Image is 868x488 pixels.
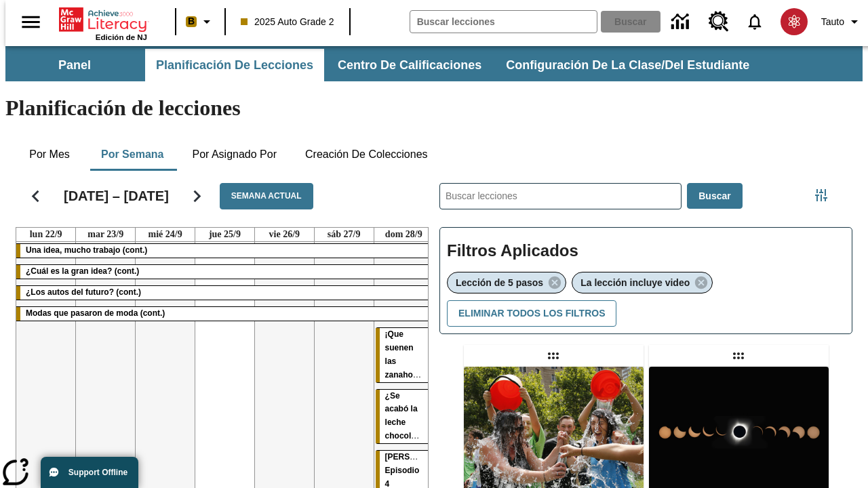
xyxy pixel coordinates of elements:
div: ¿Los autos del futuro? (cont.) [16,286,433,300]
a: 27 de septiembre de 2025 [325,228,363,241]
a: Notificaciones [737,4,772,39]
h2: [DATE] – [DATE] [64,188,169,204]
img: avatar image [781,8,808,35]
button: Centro de calificaciones [327,49,492,81]
span: 2025 Auto Grade 2 [241,15,334,29]
h2: Filtros Aplicados [447,235,845,268]
div: Lección arrastrable: ¡Atención! Es la hora del eclipse [728,345,749,367]
button: Regresar [18,179,53,213]
a: 26 de septiembre de 2025 [267,228,303,241]
div: ¡Que suenen las zanahorias! [376,328,432,382]
span: ¡Que suenen las zanahorias! [385,329,431,380]
a: 28 de septiembre de 2025 [382,228,425,241]
button: Configuración de la clase/del estudiante [495,49,760,81]
div: Una idea, mucho trabajo (cont.) [16,244,433,258]
span: Centro de calificaciones [338,58,481,73]
span: ¿Los autos del futuro? (cont.) [26,287,141,297]
span: ¿Cuál es la gran idea? (cont.) [26,266,139,276]
button: Boost El color de la clase es anaranjado claro. Cambiar el color de la clase. [180,9,220,34]
div: Eliminar La lección incluye video el ítem seleccionado del filtro [572,272,713,293]
span: Panel [58,58,91,73]
span: Edición de NJ [96,33,147,41]
button: Seguir [180,179,214,213]
div: Subbarra de navegación [5,46,863,81]
div: Modas que pasaron de moda (cont.) [16,307,433,321]
span: Modas que pasaron de moda (cont.) [26,308,165,318]
div: Subbarra de navegación [5,49,762,81]
div: ¿Se acabó la leche chocolateada? [376,390,432,444]
input: Buscar lecciones [440,184,681,209]
button: Planificación de lecciones [145,49,324,81]
div: Lección arrastrable: Un frío desafío trajo cambios [542,345,564,367]
button: Support Offline [41,457,138,488]
span: B [188,13,195,30]
button: Por asignado por [181,138,288,171]
button: Por mes [16,138,83,171]
button: Eliminar todos los filtros [447,300,616,327]
a: 23 de septiembre de 2025 [85,228,126,241]
h1: Planificación de lecciones [5,96,863,121]
div: Eliminar Lección de 5 pasos el ítem seleccionado del filtro [447,272,566,293]
a: 25 de septiembre de 2025 [206,228,243,241]
a: Portada [59,6,147,33]
a: 22 de septiembre de 2025 [27,228,65,241]
div: Filtros Aplicados [439,227,852,334]
a: Centro de información [663,3,701,41]
a: Centro de recursos, Se abrirá en una pestaña nueva. [701,3,737,40]
span: Configuración de la clase/del estudiante [506,58,749,73]
span: Lección de 5 pasos [456,277,543,288]
span: Una idea, mucho trabajo (cont.) [26,245,147,255]
button: Por semana [90,138,174,171]
a: 24 de septiembre de 2025 [146,228,185,241]
span: Support Offline [68,468,127,477]
div: Portada [59,5,147,41]
button: Menú lateral de filtros [808,182,835,209]
input: Buscar campo [410,11,597,33]
span: Planificación de lecciones [156,58,313,73]
div: ¿Cuál es la gran idea? (cont.) [16,265,433,279]
button: Buscar [687,183,742,209]
span: ¿Se acabó la leche chocolateada? [385,391,442,441]
button: Creación de colecciones [294,138,439,171]
button: Perfil/Configuración [816,9,868,34]
button: Escoja un nuevo avatar [772,4,816,39]
span: La lección incluye video [580,277,690,288]
button: Semana actual [220,183,313,209]
span: Tauto [821,15,844,29]
button: Panel [7,49,142,81]
button: Abrir el menú lateral [11,2,51,42]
